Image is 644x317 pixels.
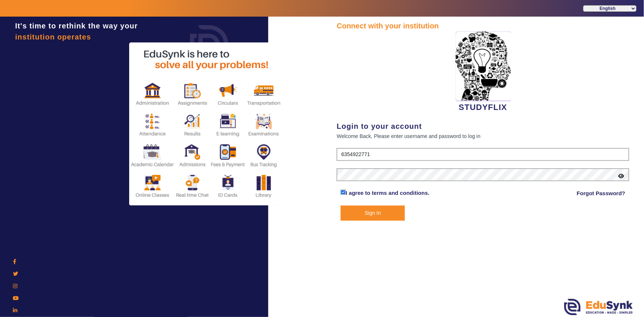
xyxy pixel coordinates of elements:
[337,31,629,113] div: STUDYFLIX
[182,17,237,72] img: login.png
[129,42,284,206] img: login2.png
[564,299,633,315] img: edusynk.png
[15,22,138,30] span: It's time to rethink the way your
[341,206,405,221] button: Sign In
[337,20,629,31] div: Connect with your institution
[15,33,91,41] span: institution operates
[577,189,626,198] a: Forgot Password?
[337,121,629,132] div: Login to your account
[346,190,430,196] a: I agree to terms and conditions.
[337,148,629,161] input: User Name
[455,31,511,101] img: 2da83ddf-6089-4dce-a9e2-416746467bdd
[337,132,629,141] div: Welcome Back, Please enter username and password to log in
